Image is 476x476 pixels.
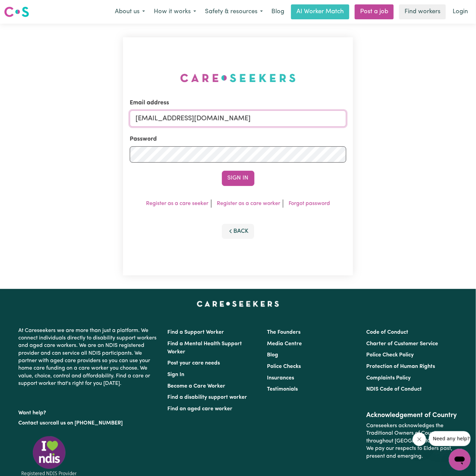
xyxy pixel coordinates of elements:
a: The Founders [267,330,301,335]
a: Register as a care worker [217,201,280,206]
a: Find a Mental Health Support Worker [168,341,242,355]
button: How it works [149,5,201,19]
button: Sign In [222,171,254,186]
p: At Careseekers we are more than just a platform. We connect individuals directly to disability su... [19,324,160,390]
a: Careseekers logo [4,4,29,20]
a: NDIS Code of Conduct [366,387,422,392]
a: Charter of Customer Service [366,341,438,347]
a: Find a Support Worker [168,330,224,335]
a: Police Check Policy [366,352,414,358]
a: Become a Care Worker [168,384,226,389]
img: Careseekers logo [4,6,29,18]
a: Code of Conduct [366,330,408,335]
a: call us on [PHONE_NUMBER] [50,420,123,426]
a: Blog [267,352,278,358]
a: Insurances [267,375,294,381]
button: About us [110,5,149,19]
iframe: Close message [413,433,426,446]
a: Post your care needs [168,360,220,366]
a: Login [449,4,472,19]
a: Forgot password [289,201,330,206]
iframe: Button to launch messaging window [449,449,471,471]
a: Find a disability support worker [168,395,247,400]
p: or [19,417,160,430]
h2: Acknowledgement of Country [366,411,457,419]
iframe: Message from company [429,431,471,446]
a: Register as a care seeker [146,201,208,206]
a: Media Centre [267,341,302,347]
p: Want help? [19,407,160,417]
a: Find an aged care worker [168,406,233,412]
a: Police Checks [267,364,301,369]
button: Back [222,224,254,239]
a: Post a job [355,4,394,19]
a: Protection of Human Rights [366,364,435,369]
a: Blog [267,4,288,19]
input: Email address [130,110,346,127]
button: Safety & resources [201,5,267,19]
a: Complaints Policy [366,375,411,381]
p: Careseekers acknowledges the Traditional Owners of Country throughout [GEOGRAPHIC_DATA]. We pay o... [366,419,457,463]
a: Contact us [19,420,45,426]
a: AI Worker Match [291,4,349,19]
a: Sign In [168,372,185,377]
label: Password [130,135,157,144]
a: Find workers [399,4,446,19]
a: Careseekers home page [197,301,279,307]
a: Testimonials [267,387,298,392]
label: Email address [130,99,169,107]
